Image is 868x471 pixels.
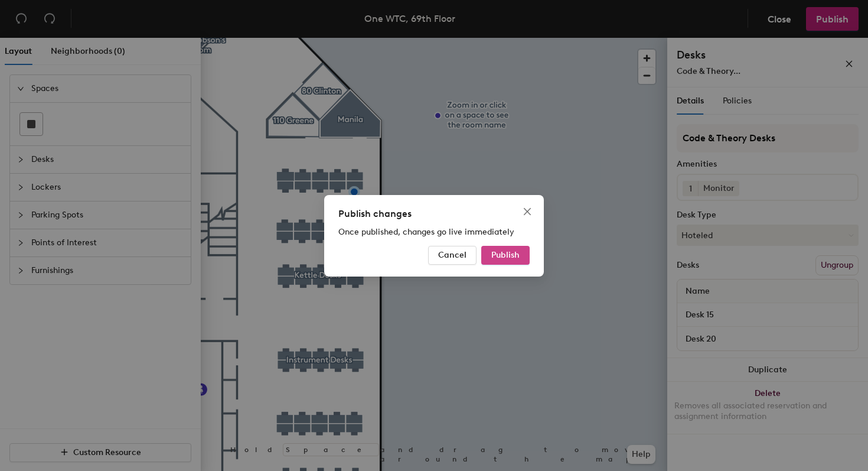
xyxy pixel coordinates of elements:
[438,250,466,260] span: Cancel
[523,207,532,216] span: close
[518,202,537,221] button: Close
[518,207,537,216] span: Close
[428,246,477,265] button: Cancel
[491,250,520,260] span: Publish
[338,227,514,237] span: Once published, changes go live immediately
[338,207,530,221] div: Publish changes
[481,246,530,265] button: Publish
